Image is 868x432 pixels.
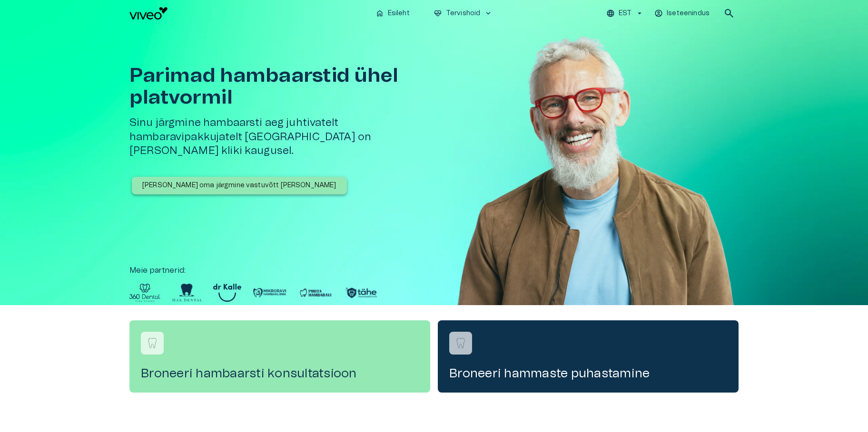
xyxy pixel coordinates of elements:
h4: Broneeri hambaarsti konsultatsioon [141,366,419,381]
img: Partner logo [172,284,202,302]
button: [PERSON_NAME] oma järgmine vastuvõtt [PERSON_NAME] [132,177,347,194]
p: Meie partnerid : [129,265,739,276]
button: Iseteenindus [653,7,712,20]
span: home [375,9,384,18]
button: ecg_heartTervishoidkeyboard_arrow_down [430,7,497,20]
a: Navigate to homepage [129,7,368,19]
h4: Broneeri hammaste puhastamine [449,366,727,381]
p: Esileht [388,9,410,19]
a: Navigate to service booking [438,320,739,393]
span: search [723,8,735,19]
button: homeEsileht [372,7,414,20]
img: Partner logo [344,284,378,302]
h5: Sinu järgmine hambaarsti aeg juhtivatelt hambaravipakkujatelt [GEOGRAPHIC_DATA] on [PERSON_NAME] ... [129,116,438,158]
img: Viveo logo [129,7,168,19]
img: Broneeri hambaarsti konsultatsioon logo [145,336,159,350]
button: open search modal [720,4,739,23]
img: Partner logo [253,284,287,302]
button: EST [605,7,645,20]
span: keyboard_arrow_down [484,9,493,18]
img: Partner logo [298,284,333,302]
a: Navigate to service booking [129,320,430,393]
img: Partner logo [213,284,241,302]
span: ecg_heart [434,9,442,18]
h1: Parimad hambaarstid ühel platvormil [129,65,438,108]
img: Broneeri hammaste puhastamine logo [454,336,468,350]
p: EST [619,9,631,19]
p: Tervishoid [446,9,481,19]
img: Man with glasses smiling [453,27,739,334]
p: [PERSON_NAME] oma järgmine vastuvõtt [PERSON_NAME] [142,181,336,191]
p: Iseteenindus [667,9,710,19]
img: Partner logo [129,284,160,302]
